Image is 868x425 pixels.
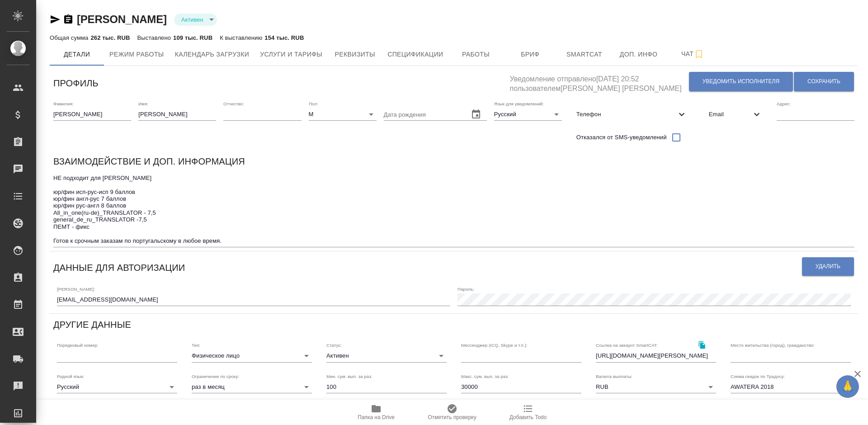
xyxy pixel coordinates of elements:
[777,101,791,106] label: Адрес:
[494,108,562,121] div: Русский
[576,133,667,142] span: Отказался от SMS-уведомлений
[454,49,498,60] span: Работы
[173,34,212,41] p: 109 тыс. RUB
[260,49,322,60] span: Услуги и тарифы
[53,76,99,90] h6: Профиль
[192,343,200,348] label: Тип:
[731,374,785,378] label: Схема скидок по Традосу:
[109,49,164,60] span: Режим работы
[192,374,239,378] label: Ограничение по сроку:
[90,34,130,41] p: 262 тыс. RUB
[309,108,377,121] div: М
[175,49,250,60] span: Календарь загрузки
[50,34,90,41] p: Общая сумма
[596,343,658,348] label: Ссылка на аккаунт SmartCAT:
[387,49,443,60] span: Спецификации
[138,101,148,106] label: Имя:
[77,13,167,25] a: [PERSON_NAME]
[192,349,312,362] div: Физическое лицо
[53,175,854,244] textarea: НЕ подходит для [PERSON_NAME] юр/фин исп-рус-исп 9 баллов юр/фин англ-рус 7 баллов юр/фин рус-анг...
[461,343,528,348] label: Мессенджер (ICQ, Skype и т.п.):
[816,263,840,270] span: Удалить
[596,374,632,378] label: Валюта выплаты:
[179,16,206,24] button: Активен
[569,104,694,124] div: Телефон
[57,374,85,378] label: Родной язык:
[53,154,245,169] h6: Взаимодействие и доп. информация
[709,110,751,119] span: Email
[338,400,414,425] button: Папка на Drive
[840,377,855,396] span: 🙏
[702,104,769,124] div: Email
[57,343,98,348] label: Порядковый номер:
[53,101,74,106] label: Фамилия:
[802,257,854,276] button: Удалить
[509,414,547,420] span: Добавить Todo
[53,260,185,275] h6: Данные для авторизации
[174,14,217,26] div: Активен
[461,374,509,378] label: Макс. сум. вып. за раз:
[693,335,711,354] button: Скопировать ссылку
[414,400,490,425] button: Отметить проверку
[494,101,544,106] label: Язык для уведомлений:
[458,287,474,291] label: Пароль:
[428,414,476,420] span: Отметить проверку
[509,70,688,94] h5: Уведомление отправлено [DATE] 20:52 пользователем [PERSON_NAME] [PERSON_NAME]
[55,49,99,60] span: Детали
[50,14,61,25] button: Скопировать ссылку для ЯМессенджера
[358,414,395,420] span: Папка на Drive
[264,34,304,41] p: 154 тыс. RUB
[794,72,854,91] button: Сохранить
[563,49,606,60] span: Smartcat
[576,110,676,119] span: Телефон
[689,72,793,91] button: Уведомить исполнителя
[220,34,264,41] p: К выставлению
[731,343,815,348] label: Место жительства (город), гражданство:
[807,78,840,85] span: Сохранить
[731,381,851,393] div: AWATERA 2018
[693,49,704,60] svg: Подписаться
[192,381,312,393] div: раз в месяц
[57,381,177,393] div: Русский
[137,34,174,41] p: Выставлено
[490,400,566,425] button: Добавить Todo
[596,381,716,393] div: RUB
[333,49,377,60] span: Реквизиты
[703,78,779,85] span: Уведомить исполнителя
[509,49,552,60] span: Бриф
[57,287,95,291] label: [PERSON_NAME]:
[326,374,373,378] label: Мин. сум. вып. за раз:
[223,101,244,106] label: Отчество:
[309,101,318,106] label: Пол:
[326,349,447,362] div: Активен
[63,14,74,25] button: Скопировать ссылку
[326,343,342,348] label: Статус:
[671,48,715,60] span: Чат
[836,375,859,398] button: 🙏
[617,49,660,60] span: Доп. инфо
[53,317,131,332] h6: Другие данные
